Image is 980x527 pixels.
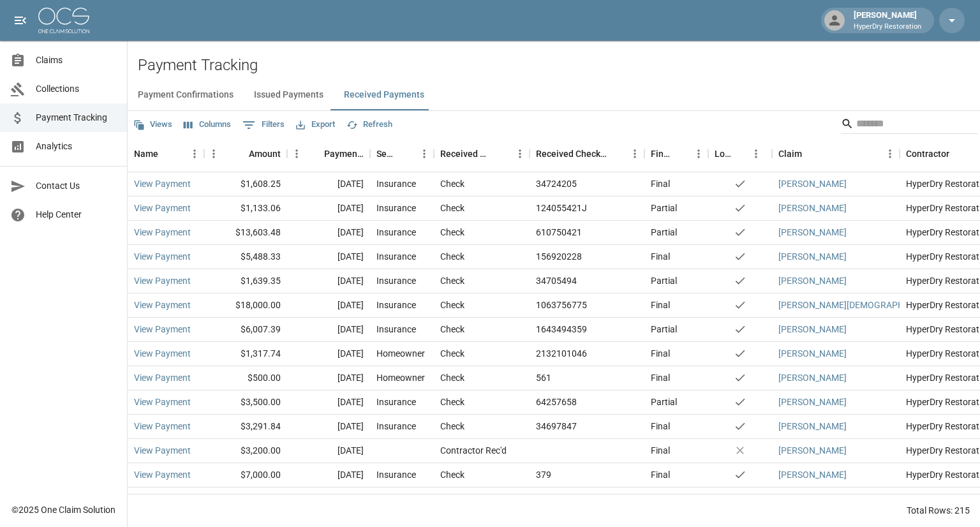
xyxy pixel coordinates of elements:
div: Name [128,136,204,172]
a: View Payment [134,493,191,505]
span: Help Center [36,208,117,221]
div: Insurance [376,226,416,239]
a: [PERSON_NAME] [778,250,847,263]
button: Sort [493,145,510,163]
div: Partial [651,226,677,239]
div: Insurance [376,493,416,505]
a: View Payment [134,396,191,408]
div: [DATE] [287,487,370,512]
div: Check [440,250,464,263]
div: Partial [651,323,677,336]
div: Check [440,177,464,190]
button: Menu [204,144,223,163]
div: Check [440,371,464,384]
div: Received Method [440,136,493,172]
a: [PERSON_NAME] [778,347,847,360]
div: Insurance [376,299,416,311]
div: [DATE] [287,415,370,439]
a: View Payment [134,323,191,336]
button: Menu [689,144,708,163]
span: Claims [36,54,117,67]
div: Homeowner [376,347,425,360]
button: Menu [880,144,900,163]
a: View Payment [134,299,191,311]
a: View Payment [134,420,191,433]
a: View Payment [134,274,191,287]
div: Final [651,468,670,481]
div: Check [440,274,464,287]
button: Menu [415,144,434,163]
div: Received Check Number [530,136,644,172]
button: Menu [510,144,530,163]
a: [PERSON_NAME] [778,371,847,384]
div: 2132101046 [536,347,587,360]
a: [PERSON_NAME][DEMOGRAPHIC_DATA] [778,299,940,311]
div: 561 [536,371,551,384]
div: Final/Partial [644,136,708,172]
div: Contractor [906,136,949,172]
div: $3,291.84 [204,415,287,439]
button: Menu [746,144,766,163]
button: Show filters [239,115,288,135]
div: $7,000.00 [204,463,287,487]
button: Menu [185,144,204,163]
span: Contact Us [36,179,117,193]
a: View Payment [134,468,191,481]
div: Search [841,114,977,137]
a: View Payment [134,347,191,360]
a: View Payment [134,226,191,239]
div: [DATE] [287,172,370,197]
a: [PERSON_NAME] [778,468,847,481]
button: Sort [306,145,324,163]
span: Payment Tracking [36,111,117,124]
div: $1,608.25 [204,172,287,197]
div: Insurance [376,396,416,408]
div: $5,488.33 [204,245,287,269]
div: Claim [772,136,900,172]
div: Final [651,444,670,457]
div: Check [440,493,464,505]
div: [DATE] [287,318,370,342]
div: $3,200.00 [204,439,287,463]
div: Check [440,468,464,481]
div: Final [651,250,670,263]
div: Final [651,299,670,311]
button: Menu [287,144,306,163]
div: Amount [249,136,281,172]
a: [PERSON_NAME] [778,202,847,214]
button: Menu [625,144,644,163]
button: Received Payments [334,80,434,110]
div: Payment Date [324,136,364,172]
button: Export [293,115,338,135]
img: ocs-logo-white-transparent.png [38,8,89,33]
div: Insurance [376,202,416,214]
div: Final/Partial [651,136,671,172]
div: Partial [651,274,677,287]
div: [DATE] [287,221,370,245]
button: Payment Confirmations [128,80,244,110]
div: [DATE] [287,366,370,390]
div: [DATE] [287,463,370,487]
span: Collections [36,82,117,96]
div: 1063756775 [536,299,587,311]
button: Refresh [343,115,396,135]
a: View Payment [134,202,191,214]
div: [DATE] [287,293,370,318]
div: $1,727.14 [204,487,287,512]
button: Issued Payments [244,80,334,110]
div: $1,639.35 [204,269,287,293]
div: Partial [651,396,677,408]
a: View Payment [134,250,191,263]
div: Insurance [376,177,416,190]
p: HyperDry Restoration [854,22,921,33]
button: Sort [949,145,967,163]
div: [PERSON_NAME] [849,9,926,32]
div: Final [651,177,670,190]
button: Select columns [181,115,234,135]
div: $1,133.06 [204,197,287,221]
div: Lockbox [715,136,732,172]
div: 610750421 [536,226,582,239]
div: Final [651,371,670,384]
a: View Payment [134,177,191,190]
a: [PERSON_NAME] [778,396,847,408]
